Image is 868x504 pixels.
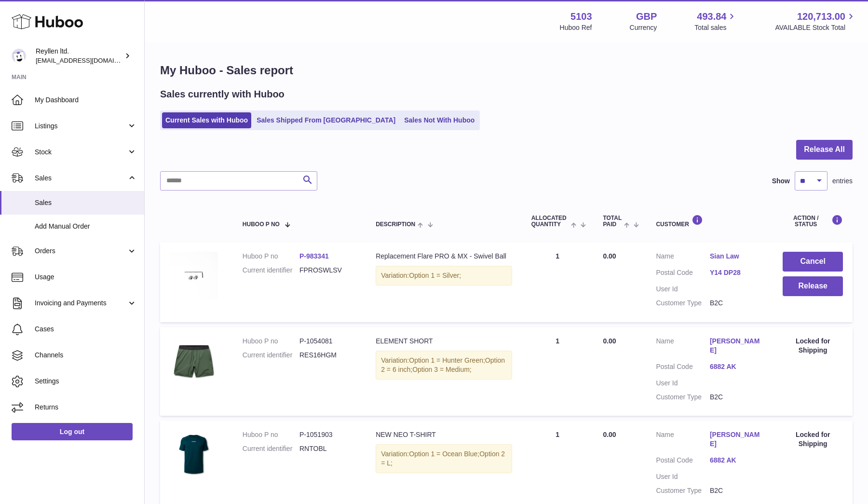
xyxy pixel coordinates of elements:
[710,456,764,465] a: 6882 AK
[243,444,299,453] dt: Current identifier
[243,430,299,439] dt: Huboo P no
[12,423,133,440] a: Log out
[35,325,137,334] span: Cases
[694,10,737,32] a: 493.84 Total sales
[35,272,137,282] span: Usage
[775,10,856,32] a: 120,713.00 AVAILABLE Stock Total
[381,356,505,373] span: Option 2 = 6 inch;
[376,221,415,228] span: Description
[656,486,710,495] dt: Customer Type
[409,272,461,279] span: Option 1 = Silver;
[299,252,329,260] a: P-983341
[603,215,622,228] span: Total paid
[243,252,299,261] dt: Huboo P no
[35,122,127,131] span: Listings
[636,10,657,23] strong: GBP
[409,450,479,458] span: Option 1 = Ocean Blue;
[560,23,592,32] div: Huboo Ref
[35,148,127,157] span: Stock
[170,430,218,478] img: 51031752482954.jpg
[376,351,512,380] div: Variation:
[772,177,790,186] label: Show
[35,174,127,183] span: Sales
[710,299,764,308] dd: B2C
[656,472,710,481] dt: User Id
[160,63,853,78] h1: My Huboo - Sales report
[710,486,764,495] dd: B2C
[12,49,26,63] img: reyllen@reyllen.com
[656,337,710,357] dt: Name
[253,112,399,128] a: Sales Shipped From [GEOGRAPHIC_DATA]
[783,252,843,272] button: Cancel
[710,337,764,355] a: [PERSON_NAME]
[35,351,137,360] span: Channels
[376,266,512,286] div: Variation:
[299,337,356,346] dd: P-1054081
[775,23,856,32] span: AVAILABLE Stock Total
[522,327,594,416] td: 1
[170,337,218,385] img: 51031754464807.jpg
[299,266,356,275] dd: FPROSWLSV
[531,215,569,228] span: ALLOCATED Quantity
[36,47,122,65] div: Reyllen ltd.
[656,362,710,374] dt: Postal Code
[656,456,710,467] dt: Postal Code
[299,444,356,453] dd: RNTOBL
[299,430,356,439] dd: P-1051903
[656,215,763,228] div: Customer
[656,379,710,388] dt: User Id
[783,430,843,449] div: Locked for Shipping
[656,299,710,308] dt: Customer Type
[243,351,299,360] dt: Current identifier
[35,222,137,231] span: Add Manual Order
[783,337,843,355] div: Locked for Shipping
[656,285,710,294] dt: User Id
[796,140,853,160] button: Release All
[35,403,137,412] span: Returns
[832,177,853,186] span: entries
[401,112,478,128] a: Sales Not With Huboo
[570,10,592,23] strong: 5103
[376,252,512,261] div: Replacement Flare PRO & MX - Swivel Ball
[36,56,142,64] span: [EMAIL_ADDRESS][DOMAIN_NAME]
[656,430,710,451] dt: Name
[412,366,472,373] span: Option 3 = Medium;
[243,337,299,346] dt: Huboo P no
[376,337,512,346] div: ELEMENT SHORT
[656,393,710,402] dt: Customer Type
[35,299,127,308] span: Invoicing and Payments
[160,88,285,101] h2: Sales currently with Huboo
[697,10,726,23] span: 493.84
[243,266,299,275] dt: Current identifier
[710,268,764,277] a: Y14 DP28
[710,362,764,371] a: 6882 AK
[376,444,512,473] div: Variation:
[35,198,137,207] span: Sales
[783,215,843,228] div: Action / Status
[656,268,710,280] dt: Postal Code
[710,393,764,402] dd: B2C
[162,112,251,128] a: Current Sales with Huboo
[694,23,737,32] span: Total sales
[299,351,356,360] dd: RES16HGM
[35,95,137,105] span: My Dashboard
[710,252,764,261] a: Sian Law
[603,337,616,345] span: 0.00
[710,430,764,449] a: [PERSON_NAME]
[376,430,512,439] div: NEW NEO T-SHIRT
[35,246,127,256] span: Orders
[35,377,137,386] span: Settings
[603,252,616,260] span: 0.00
[630,23,657,32] div: Currency
[409,356,485,364] span: Option 1 = Hunter Green;
[243,221,280,228] span: Huboo P no
[656,252,710,263] dt: Name
[603,431,616,438] span: 0.00
[522,242,594,322] td: 1
[797,10,845,23] span: 120,713.00
[783,276,843,296] button: Release
[170,252,218,300] img: 51031718917654.png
